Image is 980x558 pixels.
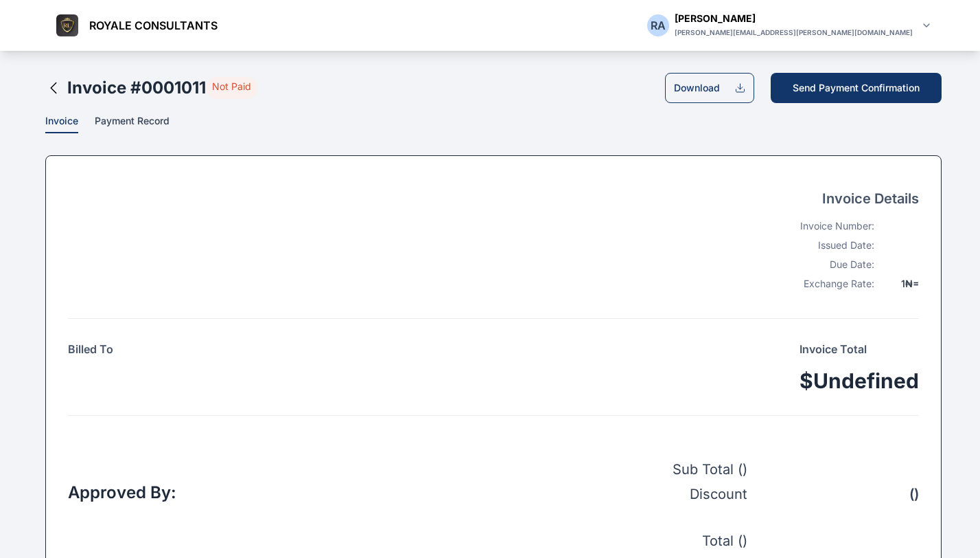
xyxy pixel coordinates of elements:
span: ROYALE CONSULTANTS [89,17,218,34]
div: Exchange Rate: [747,277,874,291]
button: Send Payment Confirmation [771,73,942,103]
p: Sub Total ( ) [507,460,747,479]
p: Invoice Total [800,341,919,357]
div: Invoice Number: [747,219,874,233]
button: RA [647,14,669,36]
div: [PERSON_NAME][EMAIL_ADDRESS][PERSON_NAME][DOMAIN_NAME] [675,25,913,39]
p: Discount [507,484,747,504]
div: Download [674,81,720,95]
p: ( ) [747,484,919,504]
h4: Invoice Details [747,189,919,208]
span: Invoice [45,115,78,129]
div: R A [647,17,669,34]
span: Payment Record [95,115,170,129]
div: [PERSON_NAME] [675,12,913,25]
div: Due Date: [747,258,874,271]
button: Invoice #0001011 Not Paid [45,73,257,103]
h4: Billed To [68,341,113,357]
h2: Invoice # 0001011 [67,77,206,99]
button: RA[PERSON_NAME][PERSON_NAME][EMAIL_ADDRESS][PERSON_NAME][DOMAIN_NAME] [647,12,935,39]
div: Issued Date: [747,238,874,252]
h1: $undefined [800,368,919,393]
p: Total ( ) [507,531,747,550]
span: Not Paid [206,77,257,99]
h2: Approved By: [68,482,176,504]
div: 1 ₦ = [883,277,919,291]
